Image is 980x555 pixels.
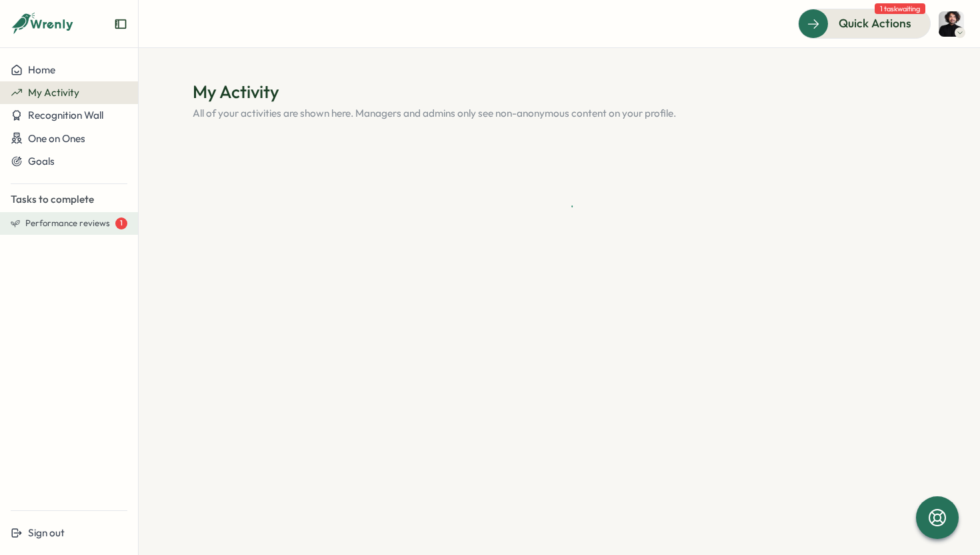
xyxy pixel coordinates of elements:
[875,3,925,14] span: 1 task waiting
[28,63,55,76] span: Home
[193,80,926,103] h1: My Activity
[11,192,127,207] p: Tasks to complete
[114,17,127,31] button: Expand sidebar
[28,526,65,539] span: Sign out
[28,155,55,167] span: Goals
[28,86,79,99] span: My Activity
[798,9,931,38] button: Quick Actions
[28,109,103,121] span: Recognition Wall
[839,15,911,32] span: Quick Actions
[25,217,110,229] span: Performance reviews
[193,106,926,121] p: All of your activities are shown here. Managers and admins only see non-anonymous content on your...
[28,132,85,145] span: One on Ones
[115,217,127,229] div: 1
[939,11,964,37] img: Ubaid (Ubi)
